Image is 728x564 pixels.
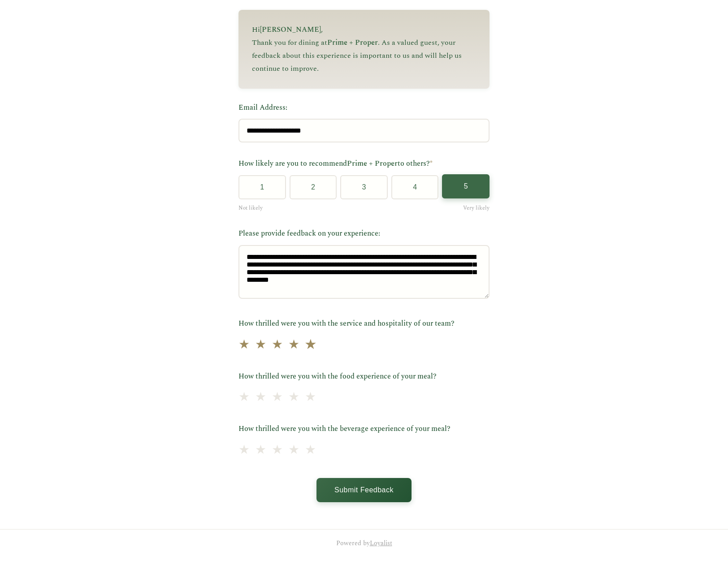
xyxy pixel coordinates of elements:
[260,24,321,35] span: [PERSON_NAME]
[238,318,490,330] label: How thrilled were you with the service and hospitality of our team?
[370,538,392,548] a: Loyalist
[272,335,283,355] span: ★
[327,37,378,48] span: Prime + Proper
[442,174,490,198] button: 5
[238,440,250,461] span: ★
[288,387,299,408] span: ★
[391,175,439,199] button: 4
[238,228,490,240] label: Please provide feedback on your experience:
[238,335,250,355] span: ★
[238,387,250,408] span: ★
[316,478,412,502] button: Submit Feedback
[255,440,266,461] span: ★
[305,440,316,461] span: ★
[290,175,337,199] button: 2
[288,440,299,461] span: ★
[252,23,476,36] p: Hi ,
[347,158,398,169] span: Prime + Proper
[463,204,490,212] span: Very likely
[238,102,490,114] label: Email Address:
[255,387,266,408] span: ★
[272,440,283,461] span: ★
[305,387,316,408] span: ★
[238,371,490,383] label: How thrilled were you with the food experience of your meal?
[255,335,266,355] span: ★
[238,204,263,212] span: Not likely
[304,334,317,356] span: ★
[238,175,286,199] button: 1
[252,36,476,75] p: Thank you for dining at . As a valued guest, your feedback about this experience is important to ...
[272,387,283,408] span: ★
[340,175,388,199] button: 3
[238,423,490,435] label: How thrilled were you with the beverage experience of your meal?
[238,158,490,170] label: How likely are you to recommend to others?
[288,335,299,355] span: ★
